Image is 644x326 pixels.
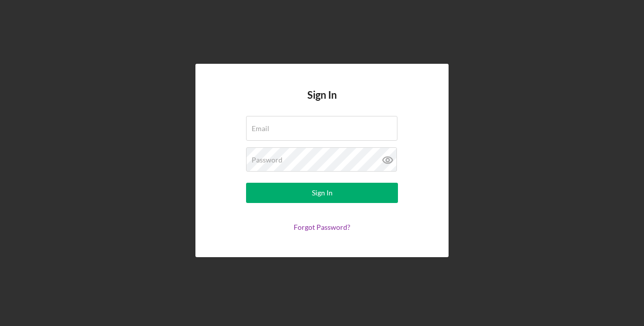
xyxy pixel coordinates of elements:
a: Forgot Password? [294,223,350,231]
div: Sign In [312,183,333,203]
label: Password [252,156,283,164]
label: Email [252,125,269,133]
h4: Sign In [307,89,337,116]
button: Sign In [246,183,398,203]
